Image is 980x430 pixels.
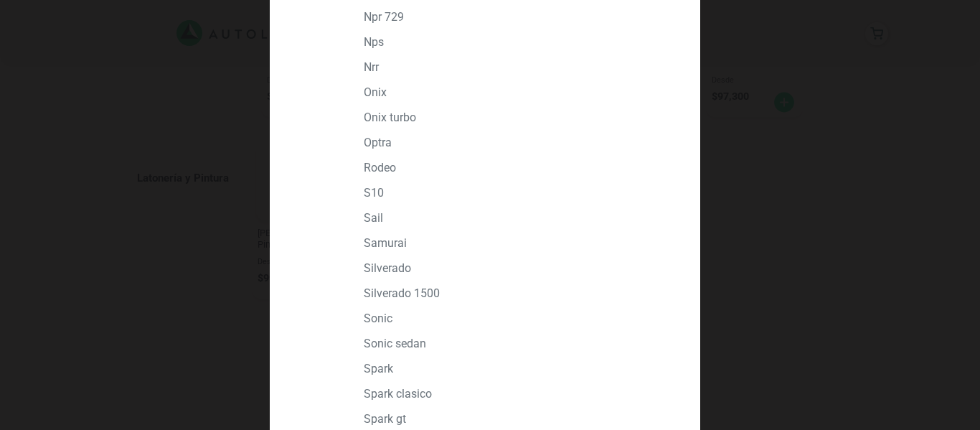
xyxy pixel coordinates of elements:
p: SAIL [364,211,671,225]
p: OPTRA [364,136,671,149]
p: ONIX [364,85,671,99]
p: SAMURAI [364,236,671,250]
p: SONIC SEDAN [364,337,671,350]
p: NRR [364,60,671,74]
p: NPS [364,35,671,49]
p: SONIC [364,312,671,325]
p: RODEO [364,161,671,174]
p: SILVERADO 1500 [364,286,671,300]
p: SPARK [364,362,671,375]
p: S10 [364,186,671,200]
p: ONIX TURBO [364,111,671,124]
p: SPARK GT [364,412,671,426]
p: SILVERADO [364,261,671,275]
p: NPR 729 [364,10,671,24]
p: SPARK CLASICO [364,387,671,401]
